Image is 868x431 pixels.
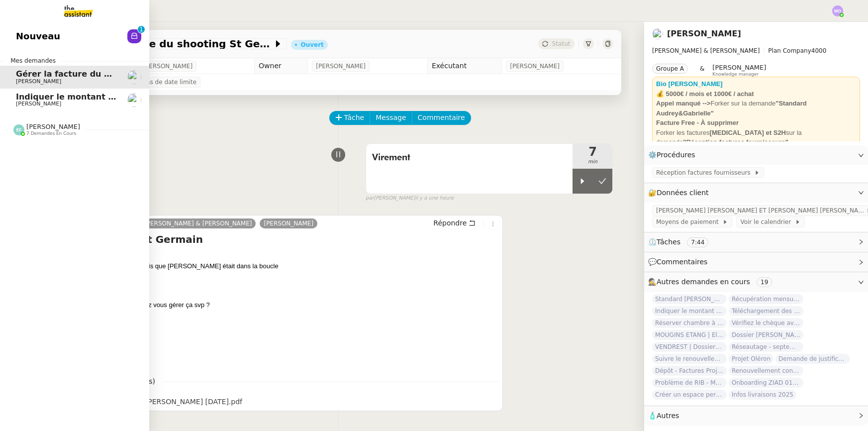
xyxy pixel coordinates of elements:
[67,39,273,49] span: Gérer la facture du shooting St Germain
[656,80,723,88] a: Bio [PERSON_NAME]
[757,277,772,287] nz-tag: 19
[329,111,371,125] button: Tâche
[316,61,366,71] span: [PERSON_NAME]
[740,217,794,227] span: Voir le calendrier
[140,219,256,228] a: [PERSON_NAME] & [PERSON_NAME]
[573,146,612,158] span: 7
[427,58,501,74] td: Exécutant
[648,187,713,199] span: 🔐
[656,168,754,178] span: Réception factures fournisseurs
[729,366,803,376] span: Renouvellement contrat Opale STOCCO
[656,119,739,126] strong: Facture Free - À supprimer
[768,47,811,54] span: Plan Company
[16,69,196,79] span: Gérer la facture du shooting St Germain
[652,366,727,376] span: Dépôt - Factures Projets
[657,189,709,197] span: Données client
[16,78,61,85] span: [PERSON_NAME]
[372,150,567,165] span: Virement
[644,232,868,252] div: ⏲️Tâches 7:44
[656,217,722,227] span: Moyens de paiement
[26,123,80,130] span: [PERSON_NAME]
[143,77,196,87] span: Pas de date limite
[648,258,712,266] span: 💬
[376,112,406,123] span: Message
[652,294,727,304] span: Standard [PERSON_NAME]
[656,100,807,117] strong: "Standard Audrey&Gabrielle"
[710,129,786,136] strong: [MEDICAL_DATA] et S2H
[729,318,803,328] span: Vérifiez le chèque avec La Redoute
[648,412,679,420] span: 🧴
[16,92,171,102] span: Indiquer le montant global facturé
[657,278,750,286] span: Autres demandes en cours
[729,330,803,340] span: Dossier [PERSON_NAME]
[430,217,479,228] button: Répondre
[648,238,717,246] span: ⏲️
[370,111,412,125] button: Message
[4,56,62,66] span: Mes demandes
[656,206,866,215] span: [PERSON_NAME] [PERSON_NAME] ET [PERSON_NAME] [PERSON_NAME]
[16,29,60,44] span: Nouveau
[68,251,499,368] div: Hello [PERSON_NAME], [PERSON_NAME], je pensais que [PERSON_NAME] était dans la boucle
[657,151,695,159] span: Procédures
[648,149,700,161] span: ⚙️
[652,318,727,328] span: Réserver chambre à [GEOGRAPHIC_DATA]
[260,219,317,228] a: [PERSON_NAME]
[712,64,766,77] app-user-label: Knowledge manager
[729,354,773,364] span: Projet Oléron
[552,40,571,47] span: Statut
[712,72,759,77] span: Knowledge manager
[415,194,454,203] span: il y a une heure
[26,131,76,136] span: 7 demandes en cours
[811,47,827,54] span: 4000
[68,300,499,320] div: @[PERSON_NAME], pouvez vous gérer ça svp ? Un grand merci
[644,145,868,165] div: ⚙️Procédures
[775,354,850,364] span: Demande de justificatifs Pennylane - septembre 2025
[652,64,688,74] nz-tag: Groupe A
[573,158,612,166] span: min
[652,47,760,54] span: [PERSON_NAME] & [PERSON_NAME]
[69,396,243,408] div: [PERSON_NAME] et [PERSON_NAME] [DATE].pdf
[418,112,465,123] span: Commentaire
[832,5,843,16] img: svg
[139,26,143,35] p: 1
[143,61,193,71] span: [PERSON_NAME]
[657,412,679,420] span: Autres
[656,100,710,107] strong: Appel manqué -->
[68,329,499,368] div: [PERSON_NAME]
[644,183,868,203] div: 🔐Données client
[656,90,754,98] strong: 💰 5000€ / mois et 1000€ / achat
[127,93,141,107] img: users%2FfjlNmCTkLiVoA3HQjY3GA5JXGxb2%2Favatar%2Fstarofservice_97480retdsc0392.png
[729,378,803,388] span: Onboarding ZIAD 01/09
[127,70,141,84] img: users%2FfjlNmCTkLiVoA3HQjY3GA5JXGxb2%2Favatar%2Fstarofservice_97480retdsc0392.png
[729,342,803,352] span: Réseautage - septembre 2025
[644,406,868,426] div: 🧴Autres
[687,237,708,247] nz-tag: 7:44
[366,194,454,203] small: [PERSON_NAME]
[652,378,727,388] span: Problème de RIB - MATELAS FRANCAIS
[729,306,803,316] span: Téléchargement des relevés de la SCI GABRIELLE - 5 septembre 2025
[644,272,868,292] div: 🕵️Autres demandes en cours 19
[683,138,788,146] strong: "Réception factures fournisseurs"
[729,390,796,400] span: Infos livraisons 2025
[652,330,727,340] span: MOUGINS ETANG | Electroménagers
[657,258,707,266] span: Commentaires
[138,26,145,33] nz-badge-sup: 1
[644,252,868,272] div: 💬Commentaires
[301,42,324,48] div: Ouvert
[344,112,365,123] span: Tâche
[433,218,467,228] span: Répondre
[657,238,680,246] span: Tâches
[648,278,776,286] span: 🕵️
[652,354,727,364] span: Suivre le renouvellement produit Trimble
[16,101,61,107] span: [PERSON_NAME]
[68,271,499,281] div: On y remédie de suite
[68,232,499,246] h4: Fwd: Photos St Germain
[729,294,803,304] span: Récupération mensuelle des relevés bancaires SARL [PERSON_NAME] ET [PERSON_NAME]
[652,28,663,39] img: users%2FfjlNmCTkLiVoA3HQjY3GA5JXGxb2%2Favatar%2Fstarofservice_97480retdsc0392.png
[656,128,856,147] div: Forker les factures sur la demande
[366,194,374,203] span: par
[667,29,741,38] a: [PERSON_NAME]
[652,390,727,400] span: Créer un espace personnel sur SYLAé
[510,61,560,71] span: [PERSON_NAME]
